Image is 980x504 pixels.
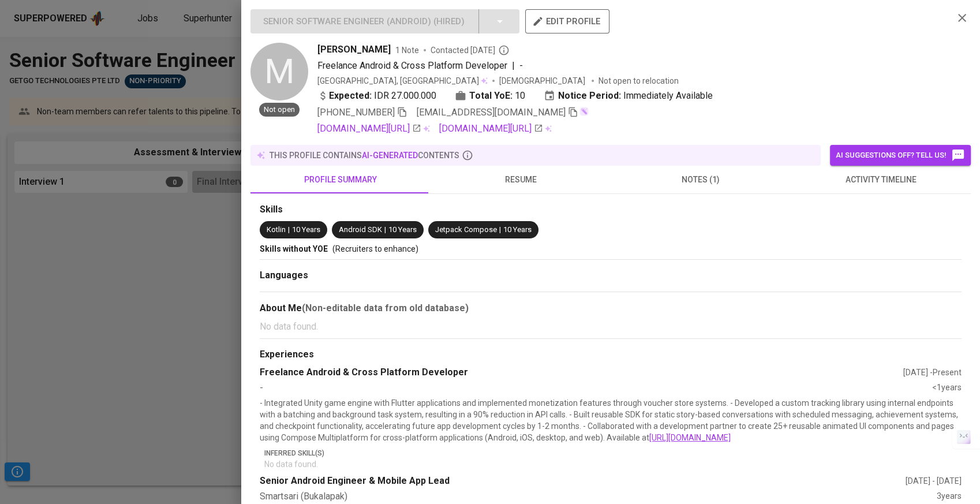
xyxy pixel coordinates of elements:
[525,16,609,25] a: edit profile
[257,173,424,187] span: profile summary
[435,225,497,234] span: Jetpack Compose
[250,43,308,100] div: M
[270,150,459,161] p: this profile contains contents
[499,75,587,87] span: [DEMOGRAPHIC_DATA]
[798,173,964,187] span: activity timeline
[525,9,609,33] button: edit profile
[260,366,903,379] div: Freelance Android & Cross Platform Developer
[388,225,417,234] span: 10 Years
[519,60,523,71] span: -
[332,244,418,253] span: (Recruiters to enhance)
[260,203,962,216] div: Skills
[339,225,382,234] span: Android SDK
[259,104,300,115] span: Not open
[417,107,566,118] span: [EMAIL_ADDRESS][DOMAIN_NAME]
[437,173,604,187] span: resume
[618,173,784,187] span: notes (1)
[292,225,320,234] span: 10 Years
[260,244,328,253] span: Skills without YOE
[499,225,501,236] span: |
[264,458,962,470] p: No data found.
[260,269,962,282] div: Languages
[302,303,469,313] b: (Non-editable data from old database)
[260,301,962,315] div: About Me
[836,148,965,162] span: AI suggestions off? Tell us!
[903,367,962,378] div: [DATE] - Present
[431,44,510,56] span: Contacted [DATE]
[260,490,937,503] div: Smartsari (Bukalapak)
[830,145,971,166] button: AI suggestions off? Tell us!
[534,14,600,29] span: edit profile
[317,75,488,87] div: [GEOGRAPHIC_DATA], [GEOGRAPHIC_DATA]
[599,75,679,87] p: Not open to relocation
[317,89,436,103] div: IDR 27.000.000
[260,348,962,361] div: Experiences
[932,382,962,395] div: <1 years
[498,44,510,56] svg: By Batam recruiter
[439,122,543,136] a: [DOMAIN_NAME][URL]
[317,60,507,71] span: Freelance Android & Cross Platform Developer
[512,59,515,73] span: |
[469,89,513,103] b: Total YoE:
[362,151,418,160] span: AI-generated
[260,475,906,488] div: Senior Android Engineer & Mobile App Lead
[317,43,391,57] span: [PERSON_NAME]
[649,433,731,442] a: [URL][DOMAIN_NAME]
[260,382,932,395] div: -
[329,89,372,103] b: Expected:
[503,225,532,234] span: 10 Years
[937,490,962,503] div: 3 years
[515,89,525,103] span: 10
[395,44,419,56] span: 1 Note
[317,107,395,118] span: [PHONE_NUMBER]
[267,225,286,234] span: Kotlin
[260,397,962,443] p: - Integrated Unity game engine with Flutter applications and implemented monetization features th...
[317,122,421,136] a: [DOMAIN_NAME][URL]
[288,225,290,236] span: |
[384,225,386,236] span: |
[544,89,713,103] div: Immediately Available
[260,320,962,334] p: No data found.
[264,448,962,458] p: Inferred Skill(s)
[906,475,962,487] div: [DATE] - [DATE]
[558,89,621,103] b: Notice Period:
[579,107,589,116] img: magic_wand.svg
